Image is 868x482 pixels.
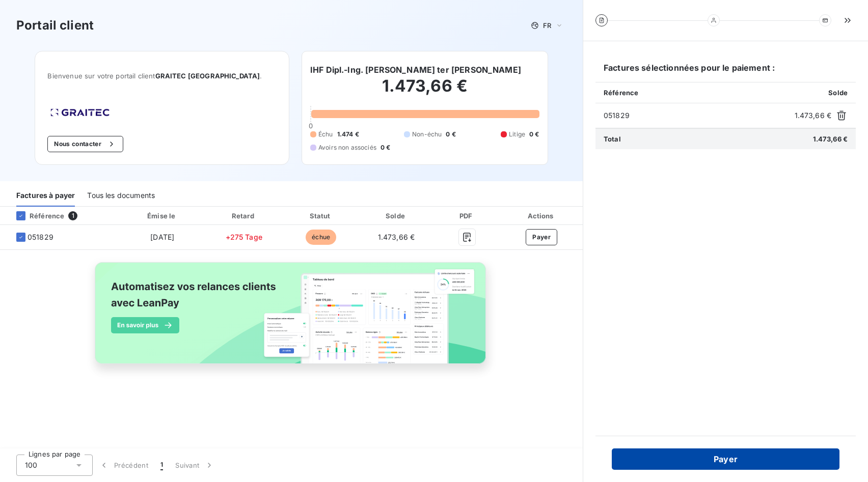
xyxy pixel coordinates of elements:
span: 051829 [604,110,791,121]
span: Avoirs non associés [318,143,376,152]
button: 1 [154,455,169,476]
h6: IHF Dipl.-Ing. [PERSON_NAME] ter [PERSON_NAME] [310,64,521,76]
span: 0 € [529,130,539,139]
span: Total [604,135,621,143]
span: +275 Tage [226,233,262,241]
span: 0 € [381,143,390,152]
span: FR [543,21,551,30]
span: échue [306,230,336,245]
button: Précédent [93,455,154,476]
div: PDF [436,211,498,221]
span: Échu [318,130,333,139]
span: 1.474 € [337,130,359,139]
span: 100 [25,460,37,470]
div: Tous les documents [87,185,155,207]
div: Factures à payer [16,185,75,207]
span: 051829 [28,232,53,242]
span: 1.473,66 € [795,110,832,121]
span: 1.473,66 € [378,233,415,241]
button: Nous contacter [47,136,123,152]
span: Non-échu [412,130,442,139]
h3: Portail client [16,16,94,35]
div: Actions [502,211,581,221]
div: Statut [285,211,357,221]
span: 0 [309,122,313,130]
span: 1 [160,460,163,470]
img: banner [86,256,497,381]
span: Bienvenue sur votre portail client . [47,72,277,80]
div: Émise le [122,211,203,221]
span: Litige [509,130,525,139]
div: Retard [207,211,281,221]
h2: 1.473,66 € [310,76,539,106]
span: GRAITEC [GEOGRAPHIC_DATA] [155,72,260,80]
span: Solde [828,89,848,97]
span: 1.473,66 € [813,135,848,143]
div: Référence [8,211,64,220]
button: Payer [526,229,557,245]
span: [DATE] [150,233,174,241]
img: Company logo [47,105,113,120]
button: Payer [612,448,839,470]
span: 1 [68,211,77,220]
span: 0 € [446,130,455,139]
span: Référence [604,89,638,97]
h6: Factures sélectionnées pour le paiement : [595,62,856,82]
button: Suivant [169,455,221,476]
div: Solde [361,211,431,221]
